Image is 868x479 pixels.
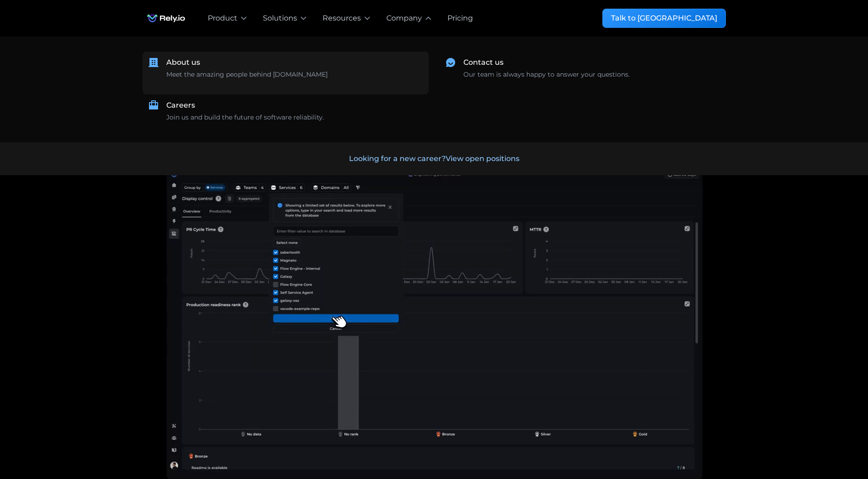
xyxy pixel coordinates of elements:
div: Join us and build the future of software reliability. [166,113,324,122]
span: View open positions [446,154,519,163]
div: Careers [166,100,195,111]
iframe: Chatbot [808,419,855,466]
div: Product [208,13,237,24]
a: Talk to [GEOGRAPHIC_DATA] [602,9,726,28]
a: Pricing [447,13,473,24]
div: Looking for a new career? [349,153,519,164]
a: CareersJoin us and build the future of software reliability. [143,94,429,128]
div: About us [166,57,200,68]
div: Resources [323,13,361,24]
div: Meet the amazing people behind [DOMAIN_NAME] ‍ [166,70,328,89]
a: About usMeet the amazing people behind [DOMAIN_NAME]‍ [143,52,429,94]
a: home [143,9,190,27]
div: Talk to [GEOGRAPHIC_DATA] [611,13,717,24]
div: Solutions [263,13,297,24]
div: Contact us [463,57,503,68]
a: Contact usOur team is always happy to answer your questions. [440,52,726,85]
div: Company [386,13,422,24]
img: Rely.io logo [143,9,190,27]
div: Our team is always happy to answer your questions. [463,70,630,79]
a: Looking for a new career?View open positions [15,142,853,175]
